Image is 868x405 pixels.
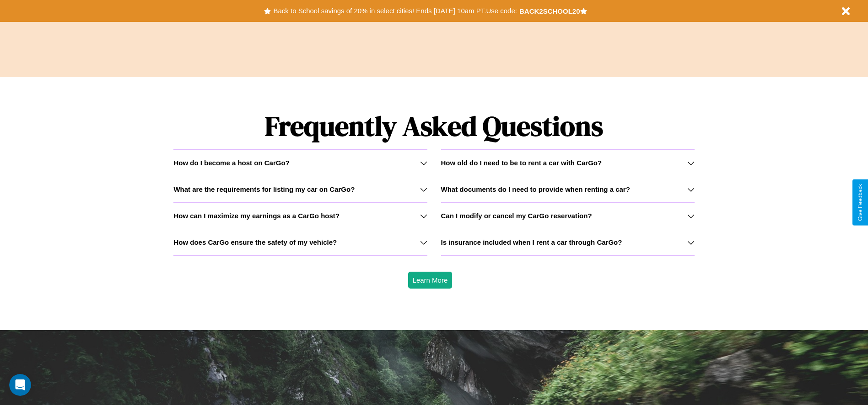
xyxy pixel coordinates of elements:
[173,238,337,246] h3: How does CarGo ensure the safety of my vehicle?
[173,103,694,149] h1: Frequently Asked Questions
[173,212,340,220] h3: How can I maximize my earnings as a CarGo host?
[408,272,453,289] button: Learn More
[441,212,592,220] h3: Can I modify or cancel my CarGo reservation?
[857,184,863,221] div: Give Feedback
[271,5,519,17] button: Back to School savings of 20% in select cities! Ends [DATE] 10am PT.Use code:
[441,238,622,246] h3: Is insurance included when I rent a car through CarGo?
[173,185,355,193] h3: What are the requirements for listing my car on CarGo?
[441,185,630,193] h3: What documents do I need to provide when renting a car?
[173,159,289,167] h3: How do I become a host on CarGo?
[519,7,580,15] b: BACK2SCHOOL20
[9,374,31,396] iframe: Intercom live chat
[441,159,602,167] h3: How old do I need to be to rent a car with CarGo?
